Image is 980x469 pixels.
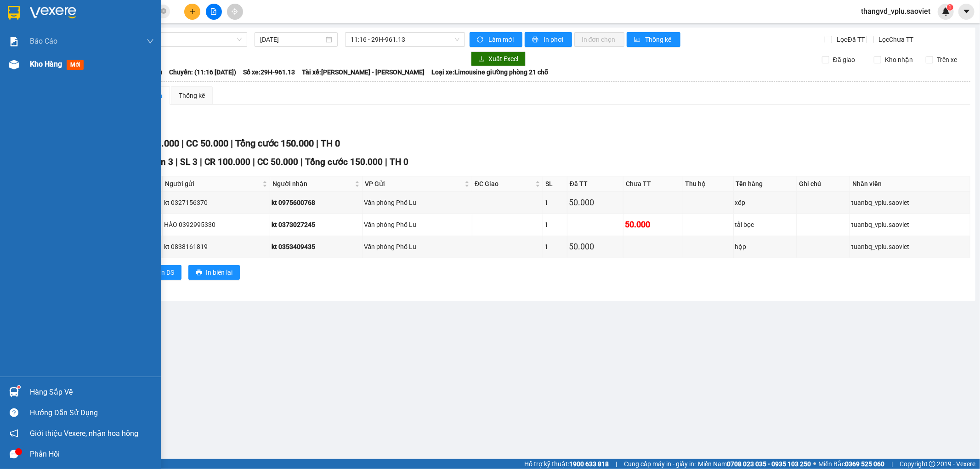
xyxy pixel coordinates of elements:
[851,220,969,230] div: tuanbq_vplu.saoviet
[272,198,361,208] div: kt 0975600768
[196,269,202,277] span: printer
[253,157,255,167] span: |
[210,8,217,15] span: file-add
[683,176,734,192] th: Thu hộ
[544,198,566,208] div: 1
[488,54,518,64] span: Xuất Excel
[260,34,324,45] input: 15/08/2025
[10,429,18,438] span: notification
[30,385,154,399] div: Hàng sắp về
[9,60,19,69] img: warehouse-icon
[189,8,196,15] span: plus
[272,242,361,252] div: kt 0353409435
[942,7,950,16] img: icon-new-feature
[471,51,526,66] button: downloadXuất Excel
[188,265,240,280] button: printerIn biên lai
[567,176,623,192] th: Đã TT
[8,6,20,20] img: logo-vxr
[929,461,935,467] span: copyright
[532,36,540,44] span: printer
[569,240,622,253] div: 50.000
[875,34,915,45] span: Lọc Chưa TT
[818,459,884,469] span: Miền Bắc
[10,408,18,417] span: question-circle
[30,447,154,461] div: Phản hồi
[624,459,696,469] span: Cung cấp máy in - giấy in:
[200,157,202,167] span: |
[477,36,485,44] span: sync
[180,157,198,167] span: SL 3
[833,34,866,45] span: Lọc Đã TT
[963,7,971,16] span: caret-down
[470,32,522,47] button: syncLàm mới
[365,179,463,189] span: VP Gửi
[623,176,683,192] th: Chưa TT
[164,220,268,230] div: HÀO 0392995330
[161,7,166,16] span: close-circle
[30,428,138,439] span: Giới thiệu Vexere, nhận hoa hồng
[142,265,181,280] button: printerIn DS
[475,179,533,189] span: ĐC Giao
[646,34,673,45] span: Thống kê
[363,236,473,258] td: Văn phòng Phố Lu
[321,138,340,149] span: TH 0
[30,35,57,47] span: Báo cáo
[854,6,938,17] span: thangvd_vplu.saoviet
[9,37,19,46] img: solution-icon
[363,214,473,236] td: Văn phòng Phố Lu
[569,460,609,468] strong: 1900 633 818
[851,198,969,208] div: tuanbq_vplu.saoviet
[165,179,261,189] span: Người gửi
[524,459,609,469] span: Hỗ trợ kỹ thuật:
[891,459,893,469] span: |
[813,462,816,466] span: ⚪️
[727,460,811,468] strong: 0708 023 035 - 0935 103 250
[235,138,314,149] span: Tổng cước 150.000
[30,406,154,420] div: Hướng dẫn sử dụng
[204,157,250,167] span: CR 100.000
[149,157,173,167] span: Đơn 3
[186,138,228,149] span: CC 50.000
[525,32,572,47] button: printerIn phơi
[544,220,566,230] div: 1
[958,4,974,20] button: caret-down
[9,387,19,397] img: warehouse-icon
[734,176,797,192] th: Tên hàng
[272,179,353,189] span: Người nhận
[272,220,361,230] div: kt 0373027245
[735,220,795,230] div: tải bọc
[881,55,917,65] span: Kho nhận
[735,198,795,208] div: xốp
[300,157,303,167] span: |
[302,67,425,77] span: Tài xế: [PERSON_NAME] - [PERSON_NAME]
[17,386,20,389] sup: 1
[390,157,408,167] span: TH 0
[797,176,850,192] th: Ghi chú
[947,4,953,11] sup: 1
[385,157,387,167] span: |
[67,60,84,70] span: mới
[569,196,622,209] div: 50.000
[851,242,969,252] div: tuanbq_vplu.saoviet
[164,198,268,208] div: kt 0327156370
[364,198,471,208] div: Văn phòng Phố Lu
[305,157,383,167] span: Tổng cước 150.000
[243,67,295,77] span: Số xe: 29H-961.13
[625,218,681,231] div: 50.000
[488,34,515,45] span: Làm mới
[316,138,318,149] span: |
[179,90,205,101] div: Thống kê
[634,36,642,44] span: bar-chart
[232,8,238,15] span: aim
[544,34,565,45] span: In phơi
[627,32,680,47] button: bar-chartThống kê
[164,242,268,252] div: kt 0838161819
[543,176,567,192] th: SL
[231,138,233,149] span: |
[544,242,566,252] div: 1
[933,55,961,65] span: Trên xe
[948,4,952,11] span: 1
[735,242,795,252] div: hộp
[616,459,617,469] span: |
[184,4,200,20] button: plus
